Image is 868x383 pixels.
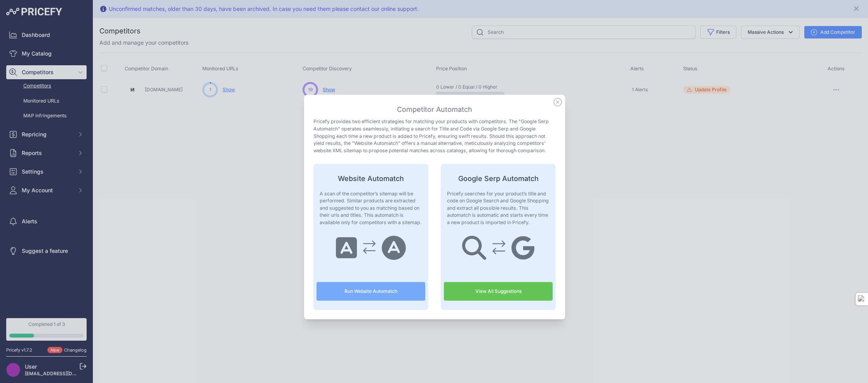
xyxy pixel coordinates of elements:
[317,282,425,301] button: Run Website Automatch
[320,190,422,226] p: A scan of the competitor’s sitemap will be performed. Similar products are extracted and suggeste...
[317,173,425,184] h4: Website Automatch
[444,173,553,184] h4: Google Serp Automatch
[313,104,556,115] h3: Competitor Automatch
[313,118,556,154] p: Pricefy provides two efficient strategies for matching your products with competitors. The "Googl...
[444,282,553,301] a: View All Suggestions
[447,190,550,226] p: Pricefy searches for your product’s title and code on Google Search and Google Shopping and extra...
